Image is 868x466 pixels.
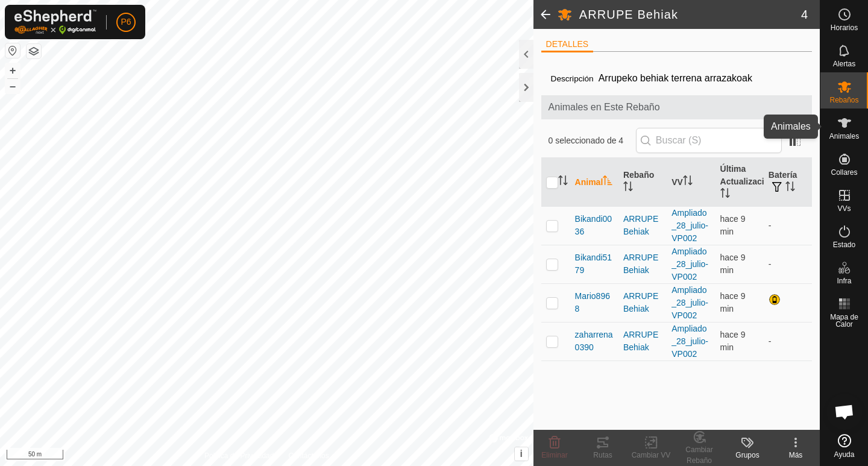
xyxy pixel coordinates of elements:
span: 2 sept 2025, 7:33 [720,253,746,275]
span: Mario8968 [575,290,614,315]
button: Capas del Mapa [27,44,41,58]
div: ARRUPE Behiak [623,213,662,238]
span: Bikandi5179 [575,251,614,277]
p-sorticon: Activar para ordenar [785,183,795,193]
td: - [764,245,812,283]
button: Restablecer Mapa [5,43,20,58]
a: Ampliado_28_julio-VP002 [671,247,708,282]
span: Estado [833,241,855,248]
p-sorticon: Activar para ordenar [683,177,693,187]
div: Grupos [723,450,772,461]
a: Ayuda [820,429,868,463]
span: Collares [831,169,857,176]
div: ARRUPE Behiak [623,251,662,277]
button: i [515,447,528,461]
div: ARRUPE Behiak [623,329,662,354]
span: Animales [829,133,859,140]
span: Animales en Este Rebaño [549,100,805,115]
td: - [764,206,812,245]
span: 4 [801,5,808,24]
div: Rutas [579,450,627,461]
a: Chat abierto [826,394,863,430]
a: Ampliado_28_julio-VP002 [671,208,708,243]
div: Cambiar VV [627,450,675,461]
span: Bikandi0036 [575,213,614,238]
div: Cambiar Rebaño [675,444,723,466]
span: Eliminar [541,451,567,459]
h2: ARRUPE Behiak [579,7,801,22]
a: Política de Privacidad [204,450,274,461]
span: Mapa de Calor [823,313,865,328]
div: ARRUPE Behiak [623,290,662,315]
span: Rebaños [829,96,858,104]
img: Logo Gallagher [14,10,96,34]
span: 2 sept 2025, 7:33 [720,291,746,313]
div: Más [772,450,820,461]
a: Ampliado_28_julio-VP002 [671,324,708,359]
span: VVs [837,205,851,212]
label: Descripción [551,74,594,83]
span: 2 sept 2025, 7:33 [720,214,746,236]
th: VV [667,158,715,207]
span: i [520,449,523,459]
input: Buscar (S) [636,128,782,153]
th: Batería [764,158,812,207]
span: P6 [121,16,131,28]
span: Ayuda [834,451,855,458]
span: Infra [837,277,851,285]
span: zaharrena0390 [575,329,614,354]
td: - [764,322,812,361]
span: 0 seleccionado de 4 [549,134,636,147]
p-sorticon: Activar para ordenar [720,190,730,200]
p-sorticon: Activar para ordenar [623,183,633,193]
button: + [5,63,20,78]
th: Animal [570,158,618,207]
span: Horarios [831,24,858,31]
p-sorticon: Activar para ordenar [603,177,612,187]
th: Rebaño [618,158,667,207]
span: Alertas [833,60,855,68]
p-sorticon: Activar para ordenar [558,177,568,187]
span: Arrupeko behiak terrena arrazakoak [594,68,757,88]
th: Última Actualización [715,158,764,207]
li: DETALLES [541,38,594,52]
button: – [5,79,20,93]
a: Contáctenos [288,450,329,461]
span: 2 sept 2025, 7:33 [720,330,746,352]
a: Ampliado_28_julio-VP002 [671,285,708,320]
